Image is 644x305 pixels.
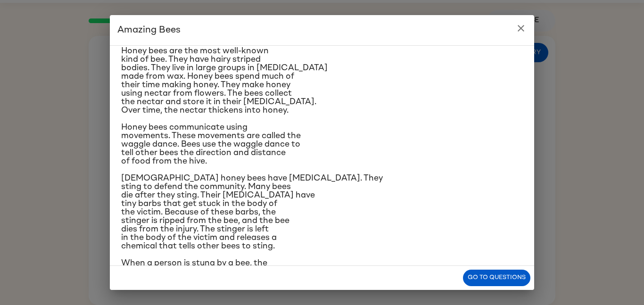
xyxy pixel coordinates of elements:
span: Honey bees are the most well-known kind of bee. They have hairy striped bodies. They live in larg... [121,47,328,115]
span: [DEMOGRAPHIC_DATA] honey bees have [MEDICAL_DATA]. They sting to defend the community. Many bees ... [121,174,383,250]
button: Go to questions [463,270,530,286]
button: close [512,19,530,38]
span: When a person is stung by a bee, the stinger should be removed as soon as possible. One sting is ... [121,259,275,293]
span: Honey bees communicate using movements. These movements are called the waggle dance. Bees use the... [121,123,301,165]
h2: Amazing Bees [110,15,534,45]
